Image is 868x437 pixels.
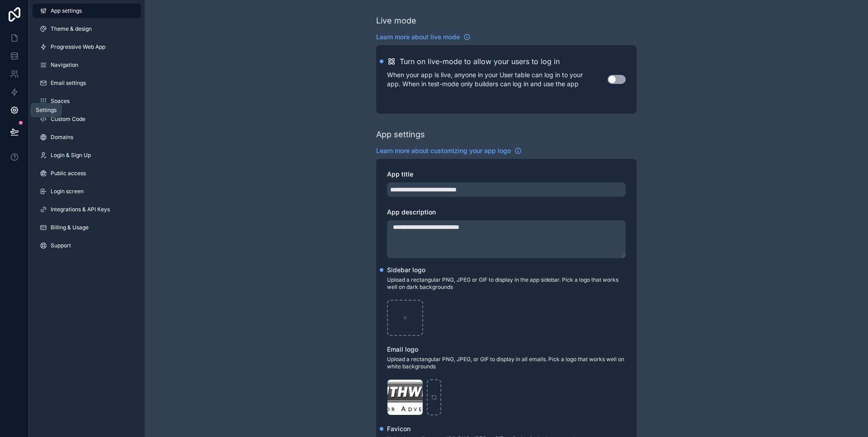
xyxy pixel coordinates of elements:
a: Spaces [33,94,141,108]
span: Favicon [387,425,410,432]
a: Email settings [33,76,141,90]
span: App description [387,208,436,216]
a: Billing & Usage [33,220,141,235]
div: App settings [376,128,425,141]
span: Email logo [387,345,418,353]
span: App settings [51,7,82,14]
span: Theme & design [51,25,92,33]
a: Navigation [33,58,141,72]
p: When your app is live, anyone in your User table can log in to your app. When in test-mode only b... [387,70,608,88]
span: Public access [51,170,86,177]
span: Progressive Web App [51,43,105,51]
span: Login & Sign Up [51,152,91,159]
span: Custom Code [51,116,85,123]
a: Login & Sign Up [33,148,141,163]
a: Progressive Web App [33,40,141,54]
div: Live mode [376,14,416,27]
span: Support [51,242,71,249]
a: App settings [33,4,141,18]
span: Domains [51,134,73,141]
span: Learn more about customizing your app logo [376,146,511,155]
span: Billing & Usage [51,224,89,231]
span: Learn more about live mode [376,33,460,42]
span: Upload a rectangular PNG, JPEG, or GIF to display in all emails. Pick a logo that works well on w... [387,356,626,370]
a: Domains [33,130,141,144]
a: Support [33,238,141,253]
a: Learn more about customizing your app logo [376,146,522,155]
a: Theme & design [33,22,141,36]
a: Public access [33,166,141,181]
span: Spaces [51,98,70,105]
span: Integrations & API Keys [51,206,110,213]
div: Settings [36,107,57,114]
span: Upload a rectangular PNG, JPEG or GIF to display in the app sidebar. Pick a logo that works well ... [387,276,626,291]
span: App title [387,170,413,178]
a: Custom Code [33,112,141,126]
h2: Turn on live-mode to allow your users to log in [400,56,560,67]
span: Navigation [51,61,78,69]
span: Login screen [51,188,84,195]
span: Sidebar logo [387,266,425,274]
span: Email settings [51,79,86,87]
a: Login screen [33,184,141,199]
a: Integrations & API Keys [33,202,141,217]
a: Learn more about live mode [376,33,471,42]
